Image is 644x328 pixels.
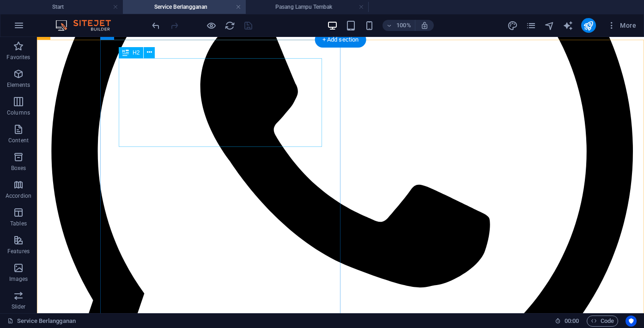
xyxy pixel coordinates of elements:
[7,316,76,327] a: Click to cancel selection. Double-click to open Pages
[563,20,574,31] button: text_generator
[133,50,140,55] span: H2
[565,316,579,327] span: 00 00
[53,20,122,31] img: Editor Logo
[37,37,644,313] iframe: To enrich screen reader interactions, please activate Accessibility in Grammarly extension settings
[563,20,573,31] i: AI Writer
[7,109,30,116] p: Columns
[626,316,637,327] button: Usercentrics
[571,317,572,324] span: :
[396,20,411,31] h6: 100%
[11,164,26,172] p: Boxes
[583,20,594,31] i: Publish
[507,20,518,31] button: design
[526,20,536,31] i: Pages (Ctrl+Alt+S)
[603,18,640,33] button: More
[10,220,27,227] p: Tables
[607,21,636,30] span: More
[6,192,31,200] p: Accordion
[591,316,614,327] span: Code
[7,81,30,89] p: Elements
[7,248,30,255] p: Features
[555,316,579,327] h6: Session time
[6,54,30,61] p: Favorites
[206,20,217,31] button: Click here to leave preview mode and continue editing
[8,137,29,144] p: Content
[151,20,161,31] i: Undo: Change image (Ctrl+Z)
[12,303,26,310] p: Slider
[507,20,518,31] i: Design (Ctrl+Alt+Y)
[383,20,415,31] button: 100%
[246,2,369,12] h4: Pasang Lampu Tembak
[526,20,537,31] button: pages
[544,20,555,31] i: Navigator
[420,21,429,30] i: On resize automatically adjust zoom level to fit chosen device.
[544,20,555,31] button: navigator
[224,20,235,31] button: reload
[150,20,161,31] button: undo
[581,18,596,33] button: publish
[123,2,246,12] h4: Service Berlangganan
[587,316,618,327] button: Code
[315,32,366,48] div: + Add section
[225,20,235,31] i: Reload page
[9,275,28,283] p: Images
